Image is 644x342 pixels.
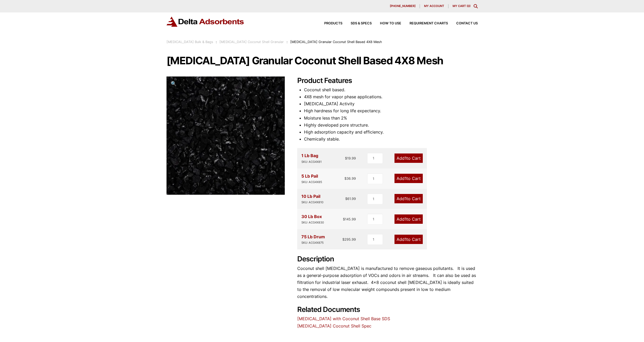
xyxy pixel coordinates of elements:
[380,22,401,25] span: How to Use
[474,4,478,8] div: Toggle Modal Content
[343,217,345,221] span: $
[301,159,322,164] div: SKU: ACG4X81
[405,176,406,181] span: 1
[448,22,478,25] a: Contact Us
[167,17,244,27] img: Delta Adsorbents
[304,100,478,107] li: [MEDICAL_DATA] Activity
[219,40,284,44] a: [MEDICAL_DATA] Coconut Shell Granular
[304,122,478,129] li: Highly developed pore structure.
[390,5,416,8] span: [PHONE_NUMBER]
[345,156,347,160] span: $
[344,176,356,180] bdi: 36.99
[301,240,325,245] div: SKU: ACG4X875
[344,176,347,180] span: $
[297,323,371,329] a: [MEDICAL_DATA] Coconut Shell Spec
[301,200,323,205] div: SKU: ACG4X810
[167,132,285,138] a: Activated Carbon Mesh Granular
[304,86,478,93] li: Coconut shell based.
[167,55,478,66] h1: [MEDICAL_DATA] Granular Coconut Shell Based 4X8 Mesh
[405,237,406,242] span: 1
[301,152,322,164] div: 1 Lb Bag
[394,235,423,244] a: Add1to Cart
[304,107,478,114] li: High hardness for long life expectancy.
[342,237,344,241] span: $
[456,22,478,25] span: Contact Us
[297,255,478,263] h2: Description
[301,213,324,225] div: 30 Lb Box
[410,22,448,25] span: Requirement Charts
[167,76,285,195] img: Activated Carbon Mesh Granular
[216,40,217,44] span: :
[351,22,372,25] span: SDS & SPECS
[297,76,478,85] h2: Product Features
[345,197,356,201] bdi: 61.99
[468,4,469,8] span: 0
[171,81,177,86] span: 🔍
[297,265,478,300] p: Coconut shell [MEDICAL_DATA] is manufactured to remove gaseous pollutants. It is used as a genera...
[405,217,406,222] span: 1
[342,237,356,241] bdi: 295.99
[420,4,448,8] a: My account
[453,4,470,8] a: My Cart (0)
[405,156,406,161] span: 1
[316,22,342,25] a: Products
[343,217,356,221] bdi: 145.99
[301,233,325,245] div: 75 Lb Drum
[301,220,324,225] div: SKU: ACG4X830
[287,40,288,44] span: :
[301,180,322,185] div: SKU: ACG4X85
[394,214,423,224] a: Add1to Cart
[424,5,444,8] span: My account
[304,136,478,143] li: Chemically stable.
[394,174,423,183] a: Add1to Cart
[324,22,342,25] span: Products
[342,22,372,25] a: SDS & SPECS
[301,193,323,205] div: 10 Lb Pail
[167,76,181,91] a: View full-screen image gallery
[394,153,423,163] a: Add1to Cart
[301,173,322,185] div: 5 Lb Pail
[304,129,478,136] li: High adsorption capacity and efficiency.
[345,156,356,160] bdi: 19.99
[386,4,420,8] a: [PHONE_NUMBER]
[372,22,401,25] a: How to Use
[401,22,448,25] a: Requirement Charts
[304,93,478,100] li: 4X8 mesh for vapor phase applications.
[394,194,423,203] a: Add1to Cart
[345,197,347,201] span: $
[405,196,406,201] span: 1
[304,115,478,122] li: Moisture less than 2%
[297,316,390,321] a: [MEDICAL_DATA] with Coconut Shell Base SDS
[167,40,213,44] a: [MEDICAL_DATA] Bulk & Bags
[290,40,382,44] span: [MEDICAL_DATA] Granular Coconut Shell Based 4X8 Mesh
